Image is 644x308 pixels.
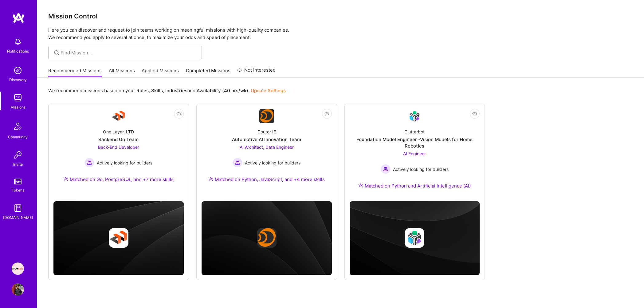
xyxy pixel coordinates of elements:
div: Missions [10,104,26,110]
img: Actively looking for builders [233,158,242,168]
div: Clutterbot [404,128,425,135]
div: Backend Go Team [98,136,139,143]
b: Skills [151,88,163,93]
div: Community [8,134,28,140]
span: Back-End Developer [98,144,139,150]
a: Update Settings [251,88,286,93]
img: Company Logo [111,109,126,124]
b: Industries [165,88,187,93]
img: cover [350,201,480,275]
span: AI Engineer [403,151,426,156]
a: User Avatar [10,283,26,296]
img: Ateam Purple Icon [208,176,213,181]
p: Here you can discover and request to join teams working on meaningful missions with high-quality ... [48,26,633,41]
span: Actively looking for builders [245,160,300,166]
i: icon EyeClosed [324,111,329,116]
div: Doutor IE [257,128,276,135]
span: Actively looking for builders [97,160,152,166]
div: Invite [13,161,23,168]
img: tokens [14,179,22,184]
i: icon SearchGrey [53,49,60,56]
div: Automotive AI Innovation Team [232,136,301,143]
i: icon EyeClosed [472,111,477,116]
i: icon EyeClosed [176,111,181,116]
div: Notifications [7,48,29,54]
img: Actively looking for builders [84,158,94,168]
img: Company logo [405,228,424,248]
img: Company logo [257,228,277,248]
a: Recommended Missions [48,67,102,77]
span: Actively looking for builders [393,166,449,172]
a: Not Interested [237,66,276,77]
img: Actively looking for builders [381,164,391,174]
img: cover [53,201,184,275]
div: Matched on Python and Artificial Intelligence (AI) [358,183,471,189]
div: Matched on Go, PostgreSQL, and +7 more skills [63,176,174,183]
img: User Avatar [12,283,24,296]
a: Speakeasy: Software Engineer to help Customers write custom functions [10,263,26,275]
img: bell [12,36,24,48]
img: guide book [12,202,24,214]
b: Availability (40 hrs/wk) [197,88,248,93]
a: Company LogoClutterbotFoundation Model Engineer -Vision Models for Home RoboticsAI Engineer Activ... [350,109,480,196]
img: Speakeasy: Software Engineer to help Customers write custom functions [12,263,24,275]
img: Invite [12,149,24,161]
span: AI Architect, Data Engineer [240,144,294,150]
img: discovery [12,64,24,77]
img: teamwork [12,92,24,104]
b: Roles [136,88,149,93]
img: Company Logo [259,109,274,123]
img: Ateam Purple Icon [63,176,68,181]
input: Find Mission... [61,49,197,56]
a: All Missions [109,67,135,77]
div: [DOMAIN_NAME] [3,214,33,221]
img: logo [12,12,25,23]
img: Ateam Purple Icon [358,183,363,188]
a: Company LogoDoutor IEAutomotive AI Innovation TeamAI Architect, Data Engineer Actively looking fo... [202,109,332,190]
img: Company logo [109,228,128,248]
div: Discovery [9,77,27,83]
div: Foundation Model Engineer -Vision Models for Home Robotics [350,136,480,149]
img: cover [202,201,332,275]
a: Completed Missions [186,67,230,77]
h3: Mission Control [48,12,633,20]
div: One Layer, LTD [103,128,134,135]
div: Matched on Python, JavaScript, and +4 more skills [208,176,325,183]
a: Applied Missions [142,67,179,77]
p: We recommend missions based on your , , and . [48,87,286,94]
div: Tokens [12,187,24,193]
img: Community [10,119,25,134]
img: Company Logo [407,109,422,124]
a: Company LogoOne Layer, LTDBackend Go TeamBack-End Developer Actively looking for buildersActively... [53,109,184,190]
